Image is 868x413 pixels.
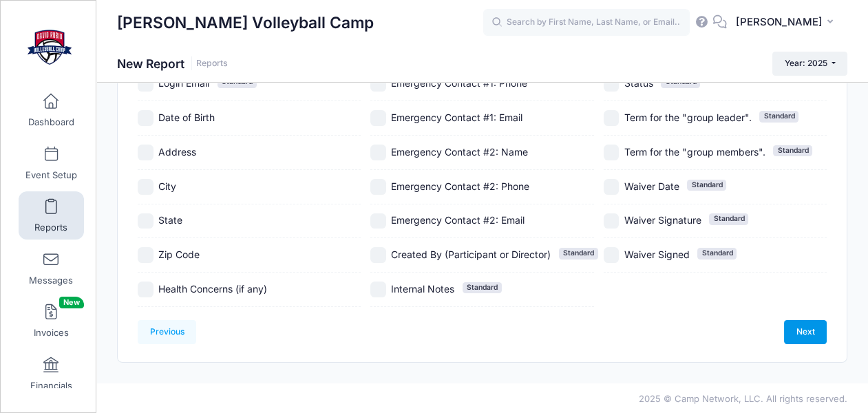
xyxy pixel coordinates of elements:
[29,275,73,286] span: Messages
[370,145,386,160] input: Emergency Contact #2: Name
[370,247,386,263] input: Created By (Participant or Director)Standard
[391,248,551,260] span: Created By (Participant or Director)
[158,146,196,158] span: Address
[687,180,726,191] span: Standard
[370,213,386,229] input: Emergency Contact #2: Email
[604,213,620,229] input: Waiver SignatureStandard
[759,111,798,122] span: Standard
[196,59,228,69] a: Reports
[727,7,847,39] button: [PERSON_NAME]
[138,145,154,160] input: Address
[624,77,653,89] span: Status
[19,350,84,398] a: Financials
[23,21,75,73] img: David Rubio Volleyball Camp
[391,112,522,123] span: Emergency Contact #1: Email
[25,169,77,181] span: Event Setup
[117,56,228,71] h1: New Report
[19,86,84,134] a: Dashboard
[117,7,374,39] h1: [PERSON_NAME] Volleyball Camp
[772,52,847,75] button: Year: 2025
[604,110,620,126] input: Term for the "group leader".Standard
[19,297,84,345] a: InvoicesNew
[158,248,200,260] span: Zip Code
[158,77,209,89] span: Login Email
[158,283,267,295] span: Health Concerns (if any)
[559,248,598,259] span: Standard
[158,180,176,192] span: City
[604,145,620,160] input: Term for the "group members".Standard
[1,14,97,80] a: David Rubio Volleyball Camp
[158,112,215,123] span: Date of Birth
[785,58,827,68] span: Year: 2025
[138,110,154,126] input: Date of Birth
[30,380,72,392] span: Financials
[138,213,154,229] input: State
[391,180,529,192] span: Emergency Contact #2: Phone
[59,297,84,308] span: New
[697,248,737,259] span: Standard
[34,222,67,234] span: Reports
[639,393,847,404] span: 2025 © Camp Network, LLC. All rights reserved.
[158,214,182,226] span: State
[604,247,620,263] input: Waiver SignedStandard
[370,282,386,297] input: Internal NotesStandard
[391,283,454,295] span: Internal Notes
[624,180,679,192] span: Waiver Date
[463,282,502,293] span: Standard
[784,320,827,343] a: Next
[138,282,154,297] input: Health Concerns (if any)
[19,139,84,187] a: Event Setup
[19,244,84,293] a: Messages
[391,214,525,226] span: Emergency Contact #2: Email
[19,191,84,240] a: Reports
[709,213,748,224] span: Standard
[138,76,154,92] input: Login EmailStandard
[370,76,386,92] input: Emergency Contact #1: Phone
[736,14,823,30] span: [PERSON_NAME]
[34,328,69,339] span: Invoices
[624,248,689,260] span: Waiver Signed
[138,320,196,343] a: Previous
[624,146,765,158] span: Term for the "group members".
[624,112,751,123] span: Term for the "group leader".
[604,179,620,195] input: Waiver DateStandard
[624,214,701,226] span: Waiver Signature
[370,110,386,126] input: Emergency Contact #1: Email
[483,9,690,36] input: Search by First Name, Last Name, or Email...
[28,117,74,129] span: Dashboard
[370,179,386,195] input: Emergency Contact #2: Phone
[138,247,154,263] input: Zip Code
[391,77,527,89] span: Emergency Contact #1: Phone
[138,179,154,195] input: City
[391,146,528,158] span: Emergency Contact #2: Name
[604,76,620,92] input: StatusStandard
[773,145,812,156] span: Standard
